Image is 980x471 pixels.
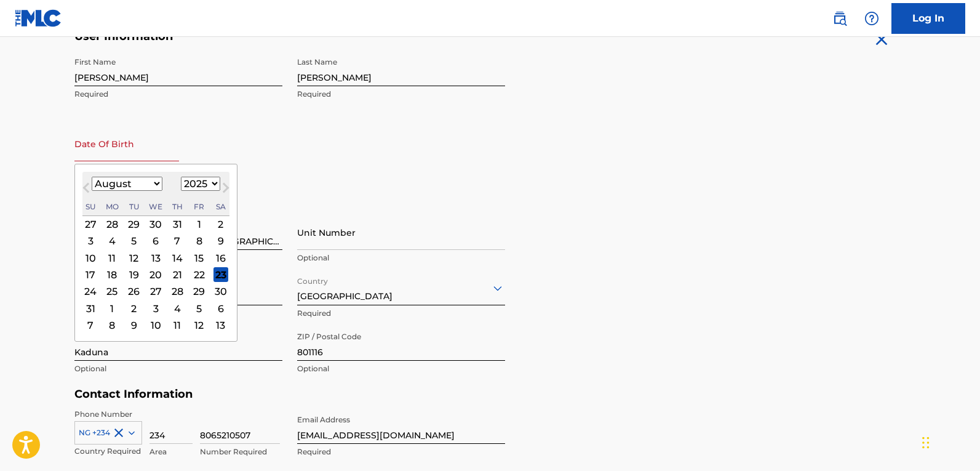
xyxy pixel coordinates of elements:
div: Choose Saturday, August 2nd, 2025 [213,217,228,231]
div: Choose Sunday, September 7th, 2025 [83,318,98,332]
div: Choose Thursday, September 11th, 2025 [170,318,185,332]
div: Choose Tuesday, August 19th, 2025 [127,267,141,282]
div: Choose Friday, August 29th, 2025 [192,284,207,299]
div: [GEOGRAPHIC_DATA] [297,273,505,303]
p: Optional [74,363,282,374]
div: Month August, 2025 [82,216,229,334]
div: Choose Thursday, August 21st, 2025 [170,267,185,282]
div: Choose Thursday, September 4th, 2025 [170,301,185,316]
p: Required [74,89,282,100]
div: Choose Friday, September 5th, 2025 [192,301,207,316]
div: Help [859,6,884,31]
div: Thursday [170,199,185,214]
div: Choose Monday, September 8th, 2025 [105,318,119,332]
div: Choose Friday, September 12th, 2025 [192,318,207,332]
div: Choose Monday, August 25th, 2025 [105,284,119,299]
div: Choose Tuesday, September 9th, 2025 [127,318,141,332]
div: Choose Date [74,164,237,342]
div: Choose Monday, July 28th, 2025 [105,217,119,231]
a: Log In [891,3,965,34]
iframe: Chat Widget [918,412,980,471]
div: Choose Sunday, August 24th, 2025 [83,284,98,299]
div: Choose Tuesday, August 12th, 2025 [127,251,141,265]
button: Next Month [216,180,236,200]
button: Previous Month [76,180,96,200]
div: Choose Friday, August 8th, 2025 [192,234,207,249]
div: Monday [105,199,119,214]
p: Optional [297,363,505,374]
p: Optional [297,252,505,264]
div: Friday [192,199,207,214]
div: Choose Friday, August 1st, 2025 [192,217,207,231]
div: Choose Thursday, July 31st, 2025 [170,217,185,231]
div: Choose Saturday, August 23rd, 2025 [213,267,228,282]
div: Choose Wednesday, August 27th, 2025 [148,284,163,299]
div: Choose Tuesday, August 26th, 2025 [127,284,141,299]
div: Choose Wednesday, August 20th, 2025 [148,267,163,282]
div: Choose Saturday, September 13th, 2025 [213,318,228,332]
div: Choose Monday, August 11th, 2025 [105,251,119,265]
div: Choose Sunday, August 17th, 2025 [83,267,98,282]
div: Sunday [83,199,98,214]
div: Choose Saturday, September 6th, 2025 [213,301,228,316]
div: Choose Thursday, August 7th, 2025 [170,234,185,249]
div: Choose Monday, August 4th, 2025 [105,234,119,249]
div: Wednesday [148,199,163,214]
img: close [872,30,891,49]
div: Saturday [213,199,228,214]
div: Choose Tuesday, July 29th, 2025 [127,217,141,231]
img: MLC Logo [15,9,62,27]
div: Drag [922,424,930,461]
div: Choose Friday, August 15th, 2025 [192,251,207,265]
div: Choose Thursday, August 28th, 2025 [170,284,185,299]
h5: Personal Address [74,201,906,215]
label: Country [297,268,328,287]
p: Required [297,89,505,100]
h5: Contact Information [74,387,505,401]
div: Choose Sunday, August 10th, 2025 [83,251,98,265]
div: Choose Saturday, August 16th, 2025 [213,251,228,265]
img: help [864,11,879,26]
div: Choose Monday, September 1st, 2025 [105,301,119,316]
div: Choose Saturday, August 30th, 2025 [213,284,228,299]
div: Choose Wednesday, August 13th, 2025 [148,251,163,265]
p: Number Required [200,446,280,457]
div: Choose Wednesday, July 30th, 2025 [148,217,163,231]
div: Choose Friday, August 22nd, 2025 [192,267,207,282]
div: Choose Sunday, August 31st, 2025 [83,301,98,316]
div: Choose Sunday, July 27th, 2025 [83,217,98,231]
div: Tuesday [127,199,141,214]
p: Required [297,446,505,457]
p: Required [297,308,505,319]
div: Choose Thursday, August 14th, 2025 [170,251,185,265]
a: Public Search [827,6,852,31]
div: Choose Monday, August 18th, 2025 [105,267,119,282]
div: Choose Sunday, August 3rd, 2025 [83,234,98,249]
div: Choose Wednesday, September 10th, 2025 [148,318,163,332]
img: search [832,11,847,26]
div: Choose Wednesday, August 6th, 2025 [148,234,163,249]
div: Choose Wednesday, September 3rd, 2025 [148,301,163,316]
p: Country Required [74,446,142,457]
p: Area [149,446,193,457]
div: Choose Tuesday, August 5th, 2025 [127,234,141,249]
div: Choose Tuesday, September 2nd, 2025 [127,301,141,316]
div: Choose Saturday, August 9th, 2025 [213,234,228,249]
